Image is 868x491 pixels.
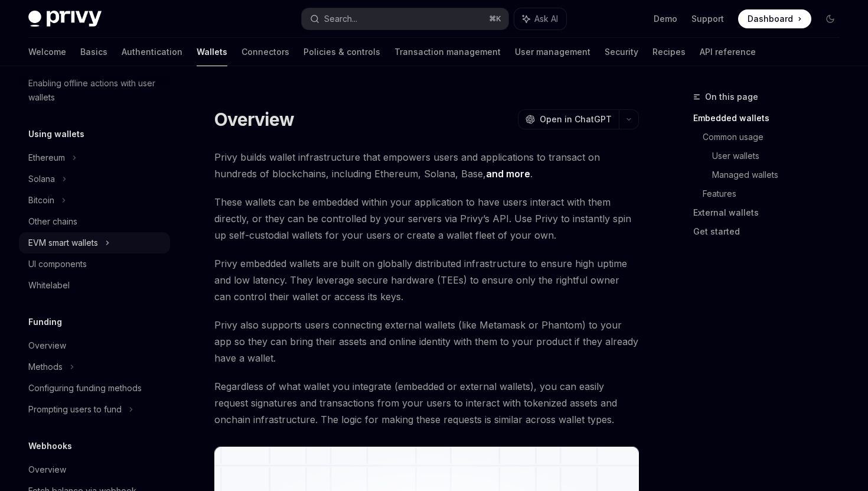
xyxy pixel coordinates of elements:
span: ⌘ K [489,14,501,24]
a: Whitelabel [19,275,170,296]
a: Authentication [122,38,182,66]
div: Enabling offline actions with user wallets [28,76,163,105]
a: Transaction management [394,38,501,66]
a: Other chains [19,211,170,232]
h5: Funding [28,315,62,329]
a: Basics [80,38,107,66]
span: Privy builds wallet infrastructure that empowers users and applications to transact on hundreds o... [214,149,639,182]
div: Other chains [28,214,77,229]
a: Features [703,184,849,203]
span: On this page [705,90,758,104]
span: Dashboard [748,13,793,25]
div: EVM smart wallets [28,236,98,250]
a: Recipes [652,38,686,66]
a: User wallets [712,147,849,165]
div: UI components [28,257,87,271]
span: Ask AI [534,13,558,25]
div: Solana [28,172,55,186]
div: Whitelabel [28,278,70,292]
a: Support [691,13,724,25]
button: Open in ChatGPT [518,109,619,129]
a: External wallets [693,203,849,222]
a: Configuring funding methods [19,378,170,399]
a: Wallets [197,38,227,66]
div: Overview [28,339,66,353]
a: Get started [693,222,849,241]
div: Ethereum [28,151,65,165]
a: Welcome [28,38,66,66]
a: and more [486,168,530,180]
a: Overview [19,335,170,356]
span: Regardless of what wallet you integrate (embedded or external wallets), you can easily request si... [214,378,639,428]
a: Embedded wallets [693,109,849,128]
a: Enabling offline actions with user wallets [19,73,170,108]
span: Open in ChatGPT [540,113,612,125]
button: Search...⌘K [302,8,508,30]
h1: Overview [214,109,294,130]
a: Connectors [242,38,289,66]
a: UI components [19,253,170,275]
div: Methods [28,360,63,374]
a: Security [605,38,638,66]
h5: Webhooks [28,439,72,453]
a: Common usage [703,128,849,147]
div: Search... [324,12,357,26]
a: Managed wallets [712,165,849,184]
span: Privy also supports users connecting external wallets (like Metamask or Phantom) to your app so t... [214,317,639,366]
button: Toggle dark mode [821,9,840,28]
button: Ask AI [514,8,566,30]
span: These wallets can be embedded within your application to have users interact with them directly, ... [214,194,639,243]
div: Overview [28,463,66,477]
a: Overview [19,459,170,480]
h5: Using wallets [28,127,84,141]
a: User management [515,38,590,66]
a: Dashboard [738,9,811,28]
div: Bitcoin [28,193,54,207]
div: Prompting users to fund [28,402,122,417]
img: dark logo [28,11,102,27]
a: Policies & controls [304,38,380,66]
span: Privy embedded wallets are built on globally distributed infrastructure to ensure high uptime and... [214,255,639,305]
a: Demo [654,13,677,25]
div: Configuring funding methods [28,381,142,395]
a: API reference [700,38,756,66]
